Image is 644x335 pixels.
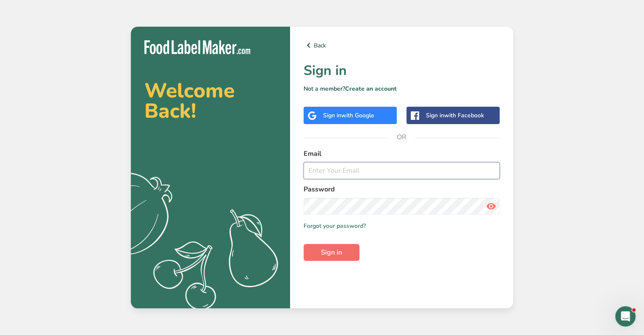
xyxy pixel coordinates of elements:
span: OR [389,125,415,150]
h1: Sign in [304,61,500,81]
button: Sign in [304,244,359,261]
label: Email [304,149,500,159]
span: with Google [341,111,374,119]
div: Sign in [323,111,374,120]
span: with Facebook [444,111,484,119]
a: Create an account [345,85,397,93]
img: Food Label Maker [144,40,250,54]
p: Not a member? [304,84,500,93]
iframe: Intercom live chat [615,306,636,327]
input: Enter Your Email [304,162,500,179]
a: Forgot your password? [304,221,366,230]
div: Sign in [426,111,484,120]
span: Sign in [321,247,342,257]
a: Back [304,40,500,50]
label: Password [304,184,500,194]
h2: Welcome Back! [144,80,276,121]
